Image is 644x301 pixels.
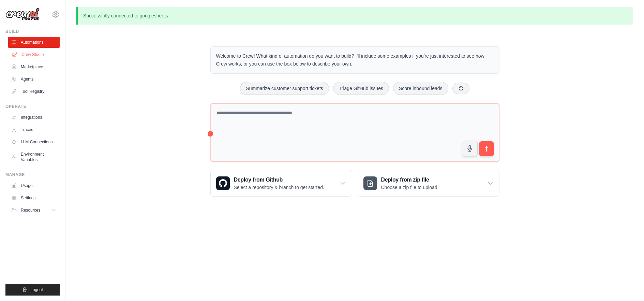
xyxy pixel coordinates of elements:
[8,192,60,203] a: Settings
[8,37,60,48] a: Automations
[5,29,60,34] div: Build
[240,82,329,95] button: Summarize customer support tickets
[333,82,389,95] button: Triage GitHub issues
[8,61,60,72] a: Marketplace
[8,86,60,97] a: Tool Registry
[5,8,40,21] img: Logo
[8,74,60,85] a: Agents
[381,176,439,184] h3: Deploy from zip file
[30,287,43,292] span: Logout
[9,49,60,60] a: Crew Studio
[5,172,60,177] div: Manage
[381,184,439,191] p: Choose a zip file to upload.
[8,137,60,147] a: LLM Connections
[216,52,494,68] p: Welcome to Crew! What kind of automation do you want to build? I'll include some examples if you'...
[8,180,60,191] a: Usage
[8,124,60,135] a: Traces
[5,104,60,109] div: Operate
[8,112,60,123] a: Integrations
[76,7,633,25] p: Successfully connected to googlesheets
[393,82,448,95] button: Score inbound leads
[21,207,40,213] span: Resources
[8,205,60,216] button: Resources
[5,284,60,296] button: Logout
[234,176,324,184] h3: Deploy from Github
[8,149,60,165] a: Environment Variables
[234,184,324,191] p: Select a repository & branch to get started.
